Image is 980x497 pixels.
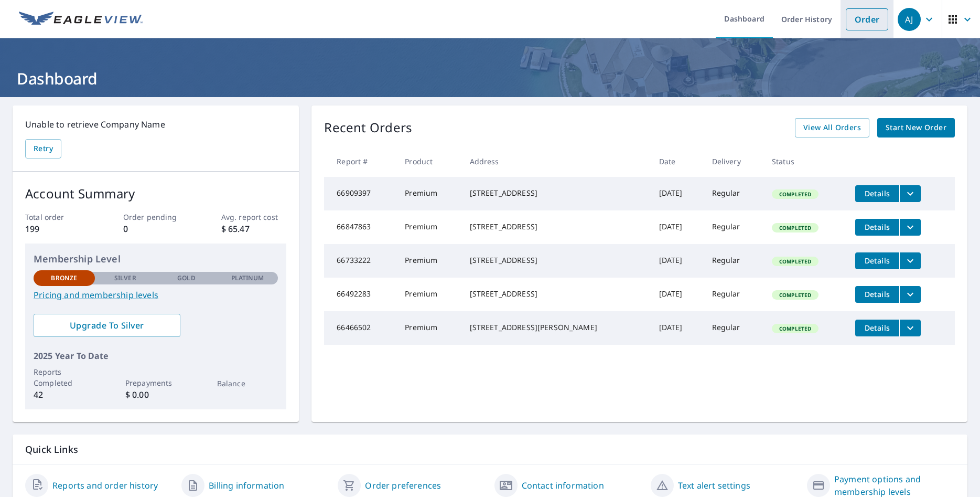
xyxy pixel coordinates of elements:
[221,223,287,235] p: $ 65.47
[803,121,861,134] span: View All Orders
[25,443,955,456] p: Quick Links
[470,322,642,333] div: [STREET_ADDRESS][PERSON_NAME]
[25,184,286,203] p: Account Summary
[34,314,180,337] a: Upgrade To Silver
[324,118,412,138] p: Recent Orders
[470,188,642,198] div: [STREET_ADDRESS]
[396,146,461,177] th: Product
[25,118,286,131] p: Unable to retrieve Company Name
[34,388,95,401] p: 42
[209,479,284,492] a: Billing information
[34,142,53,155] span: Retry
[470,255,642,266] div: [STREET_ADDRESS]
[899,252,921,269] button: filesDropdownBtn-66733222
[651,146,704,177] th: Date
[396,177,461,210] td: Premium
[365,479,441,492] a: Order preferences
[396,311,461,345] td: Premium
[123,223,189,235] p: 0
[25,223,91,235] p: 199
[34,252,278,266] p: Membership Level
[34,366,95,388] p: Reports Completed
[19,12,143,27] img: EV Logo
[125,388,187,401] p: $ 0.00
[651,278,704,311] td: [DATE]
[114,273,136,283] p: Silver
[324,146,396,177] th: Report #
[221,212,287,223] p: Avg. report cost
[324,244,396,278] td: 66733222
[773,258,817,265] span: Completed
[704,244,763,278] td: Regular
[25,212,91,223] p: Total order
[886,121,946,134] span: Start New Order
[125,377,187,388] p: Prepayments
[651,177,704,210] td: [DATE]
[461,146,651,177] th: Address
[42,320,172,331] span: Upgrade To Silver
[773,224,817,231] span: Completed
[899,185,921,202] button: filesDropdownBtn-66909397
[470,289,642,299] div: [STREET_ADDRESS]
[123,212,189,223] p: Order pending
[231,273,264,283] p: Platinum
[704,311,763,345] td: Regular
[324,311,396,345] td: 66466502
[855,286,899,303] button: detailsBtn-66492283
[898,8,921,31] div: AJ
[861,256,893,266] span: Details
[899,320,921,336] button: filesDropdownBtn-66466502
[651,210,704,244] td: [DATE]
[861,289,893,299] span: Details
[651,311,704,345] td: [DATE]
[324,210,396,244] td: 66847863
[324,278,396,311] td: 66492283
[861,222,893,232] span: Details
[773,291,817,299] span: Completed
[704,177,763,210] td: Regular
[470,221,642,232] div: [STREET_ADDRESS]
[861,323,893,333] span: Details
[704,210,763,244] td: Regular
[704,146,763,177] th: Delivery
[846,8,888,30] a: Order
[324,177,396,210] td: 66909397
[899,219,921,236] button: filesDropdownBtn-66847863
[899,286,921,303] button: filesDropdownBtn-66492283
[855,320,899,336] button: detailsBtn-66466502
[34,350,278,362] p: 2025 Year To Date
[52,479,158,492] a: Reports and order history
[704,278,763,311] td: Regular
[396,278,461,311] td: Premium
[651,244,704,278] td: [DATE]
[678,479,750,492] a: Text alert settings
[763,146,847,177] th: Status
[773,325,817,332] span: Completed
[877,118,955,138] a: Start New Order
[177,273,195,283] p: Gold
[396,244,461,278] td: Premium
[855,252,899,269] button: detailsBtn-66733222
[855,185,899,202] button: detailsBtn-66909397
[217,378,278,389] p: Balance
[773,191,817,198] span: Completed
[25,139,61,158] button: Retry
[34,289,278,301] a: Pricing and membership levels
[522,479,604,492] a: Contact information
[795,118,869,138] a: View All Orders
[13,68,967,89] h1: Dashboard
[861,188,893,198] span: Details
[855,219,899,236] button: detailsBtn-66847863
[51,273,77,283] p: Bronze
[396,210,461,244] td: Premium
